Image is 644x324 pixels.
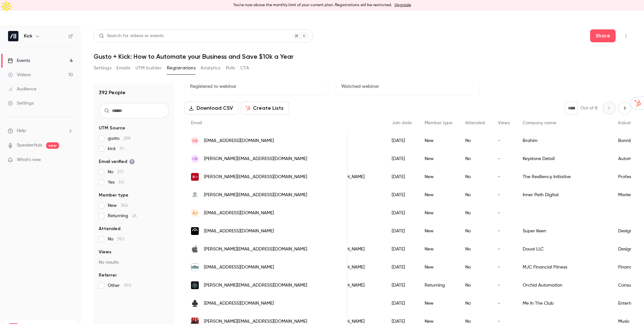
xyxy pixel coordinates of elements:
[204,210,274,217] span: [EMAIL_ADDRESS][DOMAIN_NAME]
[108,169,124,175] span: No
[385,258,418,276] div: [DATE]
[24,33,32,39] h6: Kick
[117,237,124,241] span: 392
[491,240,516,258] div: -
[491,204,516,222] div: -
[136,63,162,73] button: UTM builder
[459,168,491,186] div: No
[418,168,459,186] div: New
[191,299,199,307] img: meintheclub.com
[459,240,491,258] div: No
[108,282,131,289] span: Other
[516,222,612,240] div: Super Keen
[590,29,616,42] button: Share
[341,83,474,90] p: Watched webinar
[491,294,516,312] div: -
[240,63,249,73] button: CTA
[99,33,164,39] div: Search for videos or events
[8,127,73,134] li: help-dropdown-opener
[108,202,128,209] span: New
[99,158,135,165] span: Email verified
[17,157,41,163] span: What's new
[516,132,612,150] div: Brahim
[192,156,198,162] span: CB
[204,300,274,307] span: [EMAIL_ADDRESS][DOMAIN_NAME]
[94,53,631,60] h1: Gusto + Kick: How to Automate your Business and Save $10k a Year
[46,142,59,149] span: new
[395,3,411,8] a: Upgrade
[94,63,111,73] button: Settings
[193,210,197,216] span: AJ
[108,179,124,186] span: Yes
[204,137,274,144] span: [EMAIL_ADDRESS][DOMAIN_NAME]
[491,186,516,204] div: -
[190,83,323,90] p: Registered to webinar
[99,249,111,255] span: Views
[491,276,516,294] div: -
[516,240,612,258] div: Douai LLC
[17,142,42,149] a: SpeakerHub
[226,63,235,73] button: Polls
[418,204,459,222] div: New
[191,281,199,289] img: orchidautomation.com
[201,63,221,73] button: Analytics
[204,246,307,253] span: [PERSON_NAME][EMAIL_ADDRESS][DOMAIN_NAME]
[385,276,418,294] div: [DATE]
[191,245,199,253] img: mac.com
[418,294,459,312] div: New
[204,156,307,162] span: [PERSON_NAME][EMAIL_ADDRESS][DOMAIN_NAME]
[418,222,459,240] div: New
[385,294,418,312] div: [DATE]
[465,121,485,125] span: Attended
[121,203,128,208] span: 366
[8,100,34,106] div: Settings
[108,236,124,242] span: No
[459,222,491,240] div: No
[491,258,516,276] div: -
[491,132,516,150] div: -
[8,86,36,92] div: Audience
[191,263,199,271] img: mjcfinancialfitness.com
[459,132,491,150] div: No
[516,276,612,294] div: Orchid Automation
[204,282,307,289] span: [PERSON_NAME][EMAIL_ADDRESS][DOMAIN_NAME]
[124,283,131,288] span: 390
[498,121,510,125] span: Views
[491,222,516,240] div: -
[618,102,631,115] button: Next page
[385,168,418,186] div: [DATE]
[425,121,452,125] span: Member type
[618,121,635,125] span: Industry
[108,135,131,142] span: gusto
[191,173,199,181] img: theresiliencyinitiative.com
[99,192,128,198] span: Member type
[241,102,289,115] button: Create Lists
[523,121,556,125] span: Company name
[385,222,418,240] div: [DATE]
[185,102,238,115] button: Download CSV
[385,150,418,168] div: [DATE]
[516,258,612,276] div: MJC Financial Fitness
[191,121,202,125] span: Email
[108,213,137,219] span: Returning
[491,150,516,168] div: -
[385,204,418,222] div: [DATE]
[204,228,274,235] span: [EMAIL_ADDRESS][DOMAIN_NAME]
[459,150,491,168] div: No
[99,272,117,278] span: Referrer
[192,138,198,144] span: GB
[491,168,516,186] div: -
[191,227,199,235] img: superkeen.studio
[117,170,124,174] span: 251
[516,186,612,204] div: Inner Path Digital
[204,192,307,198] span: [PERSON_NAME][EMAIL_ADDRESS][DOMAIN_NAME]
[99,226,120,232] span: Attended
[118,180,124,185] span: 141
[418,150,459,168] div: New
[385,132,418,150] div: [DATE]
[99,125,169,289] section: facet-groups
[516,294,612,312] div: Me In The Club
[459,258,491,276] div: No
[385,186,418,204] div: [DATE]
[99,89,126,96] h1: 392 People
